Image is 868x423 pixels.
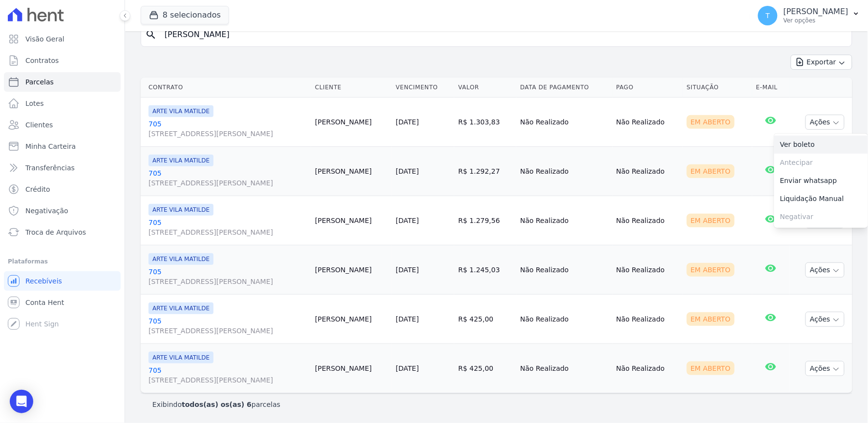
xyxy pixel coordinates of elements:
[766,12,770,19] span: T
[25,276,62,286] span: Recebíveis
[454,196,516,245] td: R$ 1.279,56
[25,99,44,108] span: Lotes
[516,147,613,196] td: Não Realizado
[774,190,868,208] a: Liquidação Manual
[25,227,86,237] span: Troca de Arquivos
[613,78,683,98] th: Pago
[4,201,121,221] a: Negativação
[311,98,392,147] td: [PERSON_NAME]
[10,390,33,413] div: Open Intercom Messenger
[613,147,683,196] td: Não Realizado
[311,295,392,344] td: [PERSON_NAME]
[25,184,50,194] span: Crédito
[25,298,64,307] span: Conta Hent
[396,315,419,323] a: [DATE]
[159,25,848,44] input: Buscar por nome do lote ou do cliente
[25,163,75,173] span: Transferências
[25,77,54,87] span: Parcelas
[152,400,280,409] p: Exibindo parcelas
[311,344,392,393] td: [PERSON_NAME]
[454,78,516,98] th: Valor
[683,78,752,98] th: Situação
[805,262,845,278] button: Ações
[311,147,392,196] td: [PERSON_NAME]
[516,245,613,295] td: Não Realizado
[4,293,121,312] a: Conta Hent
[4,222,121,242] a: Troca de Arquivos
[516,98,613,147] td: Não Realizado
[750,2,868,29] button: T [PERSON_NAME] Ver opções
[4,72,121,92] a: Parcelas
[311,78,392,98] th: Cliente
[613,196,683,245] td: Não Realizado
[805,312,845,327] button: Ações
[791,55,852,70] button: Exportar
[687,164,735,178] div: Em Aberto
[774,172,868,190] a: Enviar whatsapp
[148,105,213,117] span: ARTE VILA MATILDE
[141,78,311,98] th: Contrato
[454,295,516,344] td: R$ 425,00
[774,154,868,172] span: Antecipar
[148,352,213,363] span: ARTE VILA MATILDE
[25,56,59,65] span: Contratos
[182,401,252,408] b: todos(as) os(as) 6
[516,295,613,344] td: Não Realizado
[613,344,683,393] td: Não Realizado
[396,167,419,175] a: [DATE]
[687,214,735,227] div: Em Aberto
[4,29,121,49] a: Visão Geral
[687,115,735,129] div: Em Aberto
[4,158,121,178] a: Transferências
[148,365,307,385] a: 705[STREET_ADDRESS][PERSON_NAME]
[148,119,307,139] a: 705[STREET_ADDRESS][PERSON_NAME]
[4,115,121,135] a: Clientes
[687,312,735,326] div: Em Aberto
[454,98,516,147] td: R$ 1.303,83
[148,375,307,385] span: [STREET_ADDRESS][PERSON_NAME]
[4,271,121,291] a: Recebíveis
[4,180,121,199] a: Crédito
[25,206,68,216] span: Negativação
[396,266,419,274] a: [DATE]
[454,344,516,393] td: R$ 425,00
[148,129,307,139] span: [STREET_ADDRESS][PERSON_NAME]
[454,245,516,295] td: R$ 1.245,03
[148,218,307,237] a: 705[STREET_ADDRESS][PERSON_NAME]
[148,277,307,286] span: [STREET_ADDRESS][PERSON_NAME]
[4,137,121,156] a: Minha Carteira
[396,217,419,224] a: [DATE]
[516,78,613,98] th: Data de Pagamento
[454,147,516,196] td: R$ 1.292,27
[687,263,735,277] div: Em Aberto
[311,196,392,245] td: [PERSON_NAME]
[613,245,683,295] td: Não Realizado
[752,78,789,98] th: E-mail
[613,98,683,147] td: Não Realizado
[148,227,307,237] span: [STREET_ADDRESS][PERSON_NAME]
[805,361,845,376] button: Ações
[148,168,307,188] a: 705[STREET_ADDRESS][PERSON_NAME]
[148,316,307,336] a: 705[STREET_ADDRESS][PERSON_NAME]
[148,253,213,265] span: ARTE VILA MATILDE
[687,362,735,375] div: Em Aberto
[613,295,683,344] td: Não Realizado
[774,136,868,154] a: Ver boleto
[148,302,213,314] span: ARTE VILA MATILDE
[774,208,868,226] span: Negativar
[148,204,213,216] span: ARTE VILA MATILDE
[145,29,157,40] i: search
[783,17,848,24] p: Ver opções
[4,51,121,70] a: Contratos
[8,256,117,267] div: Plataformas
[783,7,848,17] p: [PERSON_NAME]
[396,364,419,372] a: [DATE]
[516,196,613,245] td: Não Realizado
[148,178,307,188] span: [STREET_ADDRESS][PERSON_NAME]
[25,120,53,130] span: Clientes
[148,267,307,286] a: 705[STREET_ADDRESS][PERSON_NAME]
[396,118,419,126] a: [DATE]
[148,326,307,336] span: [STREET_ADDRESS][PERSON_NAME]
[392,78,454,98] th: Vencimento
[25,141,76,151] span: Minha Carteira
